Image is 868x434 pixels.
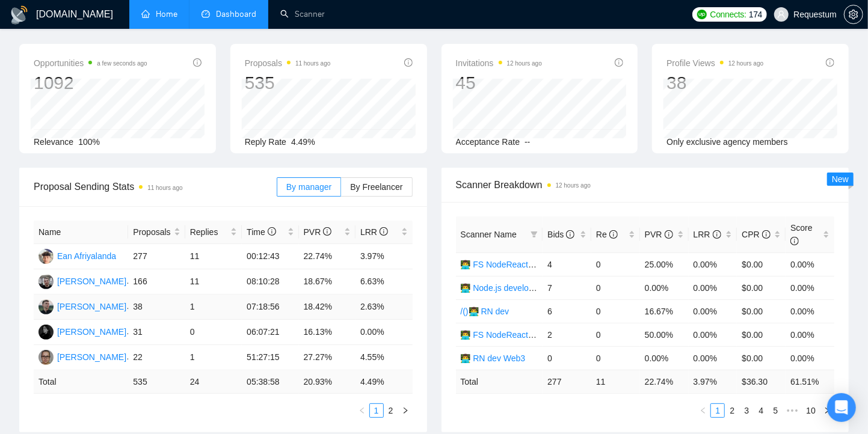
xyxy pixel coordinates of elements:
td: $0.00 [737,323,786,346]
li: 10 [802,403,820,418]
time: 12 hours ago [556,182,591,189]
td: 0 [591,276,640,299]
li: Next Page [820,403,834,418]
th: Proposals [128,221,185,244]
span: LRR [694,230,721,239]
td: 08:10:28 [242,269,298,295]
td: 0.00% [786,276,834,299]
td: 7 [543,276,591,299]
a: VL[PERSON_NAME] [38,276,126,286]
td: 16.13% [299,320,356,345]
td: 277 [128,244,185,269]
a: 4 [754,404,768,417]
a: EAEan Afriyalanda [38,251,116,260]
span: info-circle [615,58,623,67]
span: Score [790,223,813,246]
span: ••• [783,403,802,418]
a: 3 [740,404,753,417]
td: 0.00% [786,323,834,346]
td: 4 [543,252,591,276]
a: 1 [370,404,383,417]
div: 45 [456,72,542,94]
span: Only exclusive agency members [666,137,788,147]
td: 277 [543,370,591,393]
div: [PERSON_NAME] [57,275,126,288]
span: Re [596,230,618,239]
td: 0.00% [786,346,834,370]
td: Total [34,370,128,394]
td: 0.00% [786,252,834,276]
td: 6 [543,299,591,323]
span: info-circle [665,230,673,239]
div: Ean Afriyalanda [57,249,116,263]
li: 2 [725,403,739,418]
a: 👨‍💻 RN dev Web3 [461,353,526,363]
td: 0 [591,252,640,276]
span: 174 [749,8,762,21]
td: 25.00% [640,252,689,276]
li: Next 5 Pages [783,403,802,418]
td: 0.00% [640,276,689,299]
td: 6.63% [356,269,412,295]
span: info-circle [404,58,413,67]
td: 0 [185,320,242,345]
td: 00:12:43 [242,244,298,269]
span: Time [247,227,275,237]
li: 4 [754,403,768,418]
span: setting [845,10,863,19]
td: $0.00 [737,299,786,323]
span: CPR [742,230,770,239]
td: 0.00% [786,299,834,323]
img: IK [38,350,54,365]
td: 11 [185,244,242,269]
span: left [359,407,366,414]
time: a few seconds ago [97,60,147,67]
span: filter [528,225,540,243]
td: 0 [591,323,640,346]
img: logo [10,5,29,25]
td: 38 [128,295,185,320]
td: 0.00% [356,320,412,345]
span: New [832,174,849,184]
li: Previous Page [355,403,369,418]
a: IK[PERSON_NAME] [38,352,126,361]
button: left [355,403,369,418]
span: info-circle [762,230,771,239]
div: Open Intercom Messenger [827,393,856,422]
a: /()👨‍💻 RN dev [461,307,509,316]
div: 535 [245,72,331,94]
span: Proposals [133,225,171,239]
span: info-circle [609,230,618,239]
td: 4.55% [356,345,412,370]
span: Proposals [245,56,331,70]
td: $0.00 [737,276,786,299]
span: user [777,10,786,19]
img: EA [38,249,54,264]
img: AK [38,325,54,340]
td: 3.97 % [689,370,737,393]
td: 535 [128,370,185,394]
span: info-circle [193,58,202,67]
div: [PERSON_NAME] [57,325,126,338]
td: 166 [128,269,185,295]
button: right [820,403,834,418]
span: Scanner Name [461,230,517,239]
a: 👨‍💻 FS NodeReact Logistics [461,260,564,269]
td: 0.00% [689,299,737,323]
td: 27.27% [299,345,356,370]
td: 0.00% [689,276,737,299]
li: 3 [739,403,754,418]
span: Proposal Sending Stats [34,179,277,194]
td: 07:18:56 [242,295,298,320]
span: info-circle [713,230,721,239]
td: 0 [591,299,640,323]
li: Previous Page [696,403,710,418]
time: 12 hours ago [728,60,763,67]
span: Connects: [710,8,746,21]
a: 2 [725,404,739,417]
span: left [700,407,707,414]
td: $0.00 [737,252,786,276]
span: By manager [286,182,331,192]
td: 31 [128,320,185,345]
a: 2 [384,404,398,417]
